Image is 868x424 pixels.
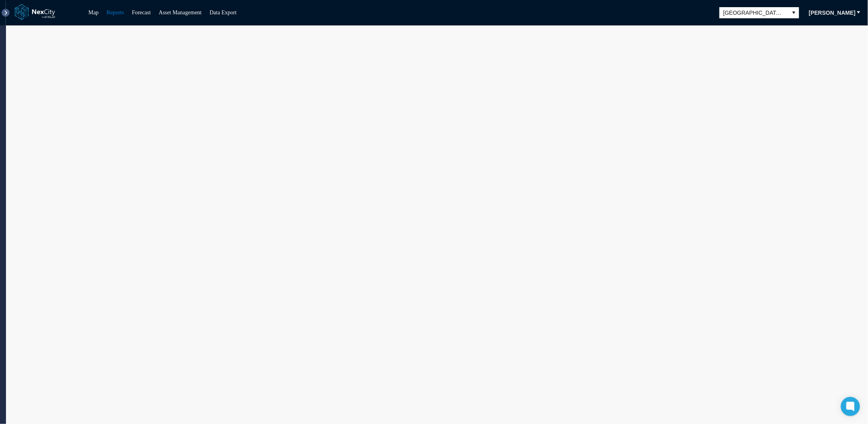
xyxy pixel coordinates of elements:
[107,10,124,16] a: Reports
[132,10,151,16] a: Forecast
[809,9,856,17] span: [PERSON_NAME]
[159,10,202,16] a: Asset Management
[88,10,99,16] a: Map
[804,6,861,19] button: [PERSON_NAME]
[789,7,799,18] button: select
[209,10,237,16] a: Data Export
[723,9,785,17] span: [GEOGRAPHIC_DATA][PERSON_NAME]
